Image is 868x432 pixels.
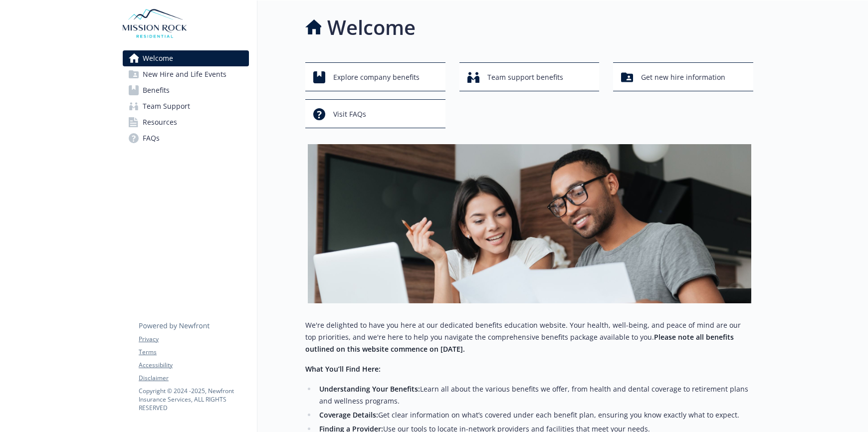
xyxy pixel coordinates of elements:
[319,410,378,420] strong: Coverage Details:
[641,68,725,87] span: Get new hire information
[139,387,248,412] p: Copyright © 2024 - 2025 , Newfront Insurance Services, ALL RIGHTS RESERVED
[487,68,563,87] span: Team support benefits
[139,335,248,344] a: Privacy
[143,66,226,82] span: New Hire and Life Events
[305,319,753,355] p: We're delighted to have you here at our dedicated benefits education website. Your health, well-b...
[459,62,600,91] button: Team support benefits
[123,82,249,98] a: Benefits
[308,144,751,303] img: overview page banner
[305,364,381,374] strong: What You’ll Find Here:
[143,82,170,98] span: Benefits
[139,361,248,370] a: Accessibility
[327,12,416,42] h1: Welcome
[123,130,249,146] a: FAQs
[613,62,753,91] button: Get new hire information
[143,130,160,146] span: FAQs
[123,114,249,130] a: Resources
[305,99,445,128] button: Visit FAQs
[316,409,753,421] li: Get clear information on what’s covered under each benefit plan, ensuring you know exactly what t...
[143,98,190,114] span: Team Support
[123,98,249,114] a: Team Support
[123,66,249,82] a: New Hire and Life Events
[139,348,248,357] a: Terms
[305,62,445,91] button: Explore company benefits
[143,114,177,130] span: Resources
[123,50,249,66] a: Welcome
[143,50,173,66] span: Welcome
[319,384,420,394] strong: Understanding Your Benefits:
[139,374,248,383] a: Disclaimer
[333,68,420,87] span: Explore company benefits
[333,105,366,124] span: Visit FAQs
[316,383,753,407] li: Learn all about the various benefits we offer, from health and dental coverage to retirement plan...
